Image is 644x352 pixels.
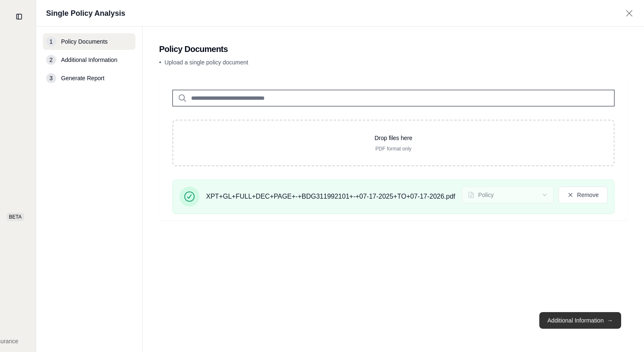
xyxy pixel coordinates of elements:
h1: Single Policy Analysis [46,7,125,19]
p: PDF format only [187,145,600,152]
div: 1 [46,37,56,47]
span: • [159,59,161,66]
span: Upload a single policy document [165,59,248,66]
div: 2 [46,55,56,65]
button: Remove [558,187,607,203]
span: XPT+GL+FULL+DEC+PAGE+-+BDG311992101+-+07-17-2025+TO+07-17-2026.pdf [206,192,455,202]
div: 3 [46,73,56,83]
span: BETA [7,213,24,221]
span: Policy Documents [61,37,108,46]
span: → [607,316,613,325]
h2: Policy Documents [159,43,628,55]
span: Generate Report [61,74,104,82]
p: Drop files here [187,134,600,142]
button: Additional Information→ [539,312,621,329]
button: Collapse sidebar [12,10,26,23]
span: Additional Information [61,56,117,64]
